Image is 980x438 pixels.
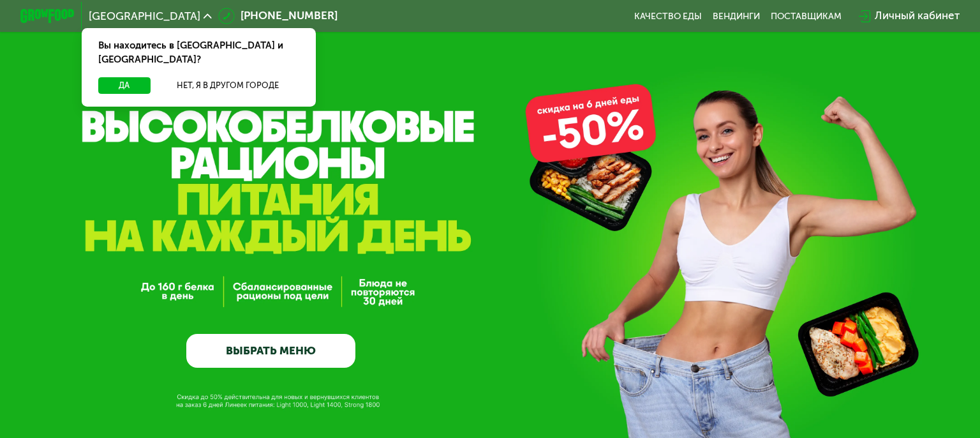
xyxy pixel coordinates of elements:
[771,11,842,22] div: поставщикам
[89,11,200,22] span: [GEOGRAPHIC_DATA]
[156,77,299,94] button: Нет, я в другом городе
[875,8,960,24] div: Личный кабинет
[98,77,151,94] button: Да
[634,11,702,22] a: Качество еды
[713,11,760,22] a: Вендинги
[82,28,316,77] div: Вы находитесь в [GEOGRAPHIC_DATA] и [GEOGRAPHIC_DATA]?
[186,334,356,368] a: ВЫБРАТЬ МЕНЮ
[218,8,337,24] a: [PHONE_NUMBER]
